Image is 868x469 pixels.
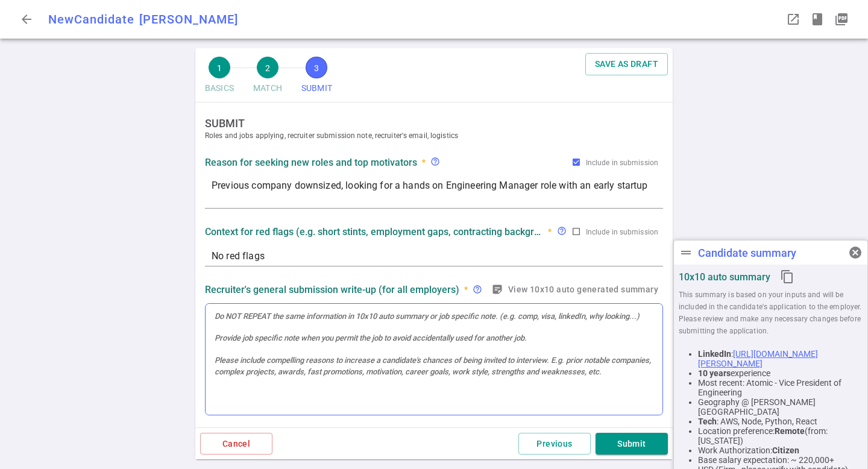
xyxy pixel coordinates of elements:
button: Go back [14,7,39,31]
textarea: No red flags [212,249,656,263]
button: Open PDF in a popup [829,7,854,31]
span: BASICS [205,78,234,98]
span: MATCH [253,78,282,98]
div: Employers often ask about job changes and motivation to understand work history and career goals,... [557,226,571,238]
i: picture_as_pdf [834,12,849,27]
span: help_outline [473,285,482,294]
button: SAVE AS DRAFT [585,53,668,75]
button: 2MATCH [248,53,287,102]
span: 1 [209,57,230,78]
strong: Reason for seeking new roles and top motivators [205,157,417,168]
i: sticky_note_2 [491,283,503,295]
button: 3SUBMIT [297,53,337,102]
span: New Candidate [48,12,134,27]
span: Roles and jobs applying, recruiter submission note, recruiter's email, logistics [205,130,673,142]
span: help_outline [557,226,567,236]
strong: SUBMIT [205,117,673,130]
span: SUBMIT [301,78,332,98]
span: [PERSON_NAME] [139,12,238,27]
strong: Context for red flags (e.g. short stints, employment gaps, contracting background) [205,226,543,238]
span: 3 [306,57,327,78]
button: Open resume highlights in a popup [805,7,829,31]
i: help_outline [430,157,440,166]
span: arrow_back [19,12,34,27]
button: Open LinkedIn as a popup [781,7,805,31]
button: Submit [596,433,668,455]
span: launch [786,12,800,27]
span: 2 [257,57,278,78]
button: Cancel [200,433,272,455]
button: Previous [518,433,591,455]
span: book [810,12,825,27]
textarea: Previous company downsized, looking for a hands on Engineering Manager role with an early startup [212,178,656,206]
span: Include in submission [586,159,658,167]
strong: Recruiter's general submission write-up (for all employers) [205,284,459,295]
div: Reason for leaving previous job and desired job qualities. Be specific, positive, and honest abou... [430,157,440,168]
button: 1BASICS [200,53,239,102]
button: sticky_note_2View 10x10 auto generated summary [489,279,663,301]
span: Include in submission [586,228,658,236]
